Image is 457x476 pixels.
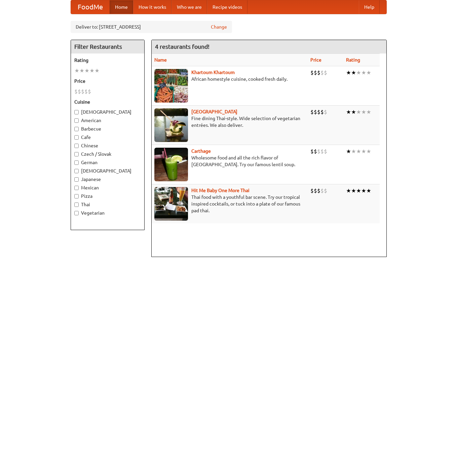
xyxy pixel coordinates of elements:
[317,187,320,194] li: $
[314,187,317,194] li: $
[89,67,94,74] li: ★
[74,177,79,182] input: Japanese
[356,148,361,155] li: ★
[346,69,351,76] li: ★
[74,186,79,190] input: Mexican
[74,160,79,165] input: German
[74,159,141,166] label: German
[317,108,320,116] li: $
[191,70,235,75] a: Khartoum Khartoum
[317,69,320,76] li: $
[310,187,314,194] li: $
[310,148,314,155] li: $
[74,152,79,156] input: Czech / Slovak
[361,108,366,116] li: ★
[351,148,356,155] li: ★
[154,194,305,214] p: Thai food with a youthful bar scene. Try our tropical inspired cocktails, or tuck into a plate of...
[314,148,317,155] li: $
[356,187,361,194] li: ★
[346,148,351,155] li: ★
[74,211,79,215] input: Vegetarian
[74,127,79,131] input: Barbecue
[361,148,366,155] li: ★
[154,187,188,221] img: babythai.jpg
[191,148,211,154] a: Carthage
[133,0,172,14] a: How it works
[172,0,207,14] a: Who we are
[191,188,250,193] b: Hit Me Baby One More Thai
[78,88,81,95] li: $
[74,176,141,183] label: Japanese
[74,203,79,207] input: Thai
[74,184,141,191] label: Mexican
[74,110,79,114] input: [DEMOGRAPHIC_DATA]
[320,148,324,155] li: $
[310,108,314,116] li: $
[74,169,79,173] input: [DEMOGRAPHIC_DATA]
[346,57,360,63] a: Rating
[74,88,78,95] li: $
[351,69,356,76] li: ★
[320,108,324,116] li: $
[74,67,79,74] li: ★
[356,108,361,116] li: ★
[74,134,141,141] label: Cafe
[94,67,100,74] li: ★
[110,0,133,14] a: Home
[351,187,356,194] li: ★
[74,125,141,132] label: Barbecue
[314,108,317,116] li: $
[366,69,371,76] li: ★
[310,69,314,76] li: $
[191,109,237,114] a: [GEOGRAPHIC_DATA]
[207,0,247,14] a: Recipe videos
[74,135,79,140] input: Cafe
[74,117,141,124] label: American
[74,151,141,157] label: Czech / Slovak
[74,144,79,148] input: Chinese
[351,108,356,116] li: ★
[74,109,141,115] label: [DEMOGRAPHIC_DATA]
[324,187,327,194] li: $
[324,69,327,76] li: $
[211,24,227,30] a: Change
[324,108,327,116] li: $
[310,57,321,63] a: Price
[154,148,188,181] img: carthage.jpg
[366,187,371,194] li: ★
[71,21,232,33] div: Deliver to: [STREET_ADDRESS]
[74,201,141,208] label: Thai
[74,57,141,64] h5: Rating
[361,187,366,194] li: ★
[154,154,305,168] p: Wholesome food and all the rich flavor of [GEOGRAPHIC_DATA]. Try our famous lentil soup.
[154,57,167,63] a: Name
[71,0,110,14] a: FoodMe
[317,148,320,155] li: $
[74,210,141,216] label: Vegetarian
[74,99,141,105] h5: Cuisine
[324,148,327,155] li: $
[346,108,351,116] li: ★
[320,69,324,76] li: $
[346,187,351,194] li: ★
[154,76,305,82] p: African homestyle cuisine, cooked fresh daily.
[366,148,371,155] li: ★
[74,78,141,84] h5: Price
[79,67,84,74] li: ★
[74,118,79,123] input: American
[74,142,141,149] label: Chinese
[154,69,188,103] img: khartoum.jpg
[84,88,88,95] li: $
[155,43,210,50] ng-pluralize: 4 restaurants found!
[320,187,324,194] li: $
[84,67,89,74] li: ★
[314,69,317,76] li: $
[74,194,79,198] input: Pizza
[359,0,380,14] a: Help
[366,108,371,116] li: ★
[81,88,84,95] li: $
[74,193,141,199] label: Pizza
[71,40,144,53] h4: Filter Restaurants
